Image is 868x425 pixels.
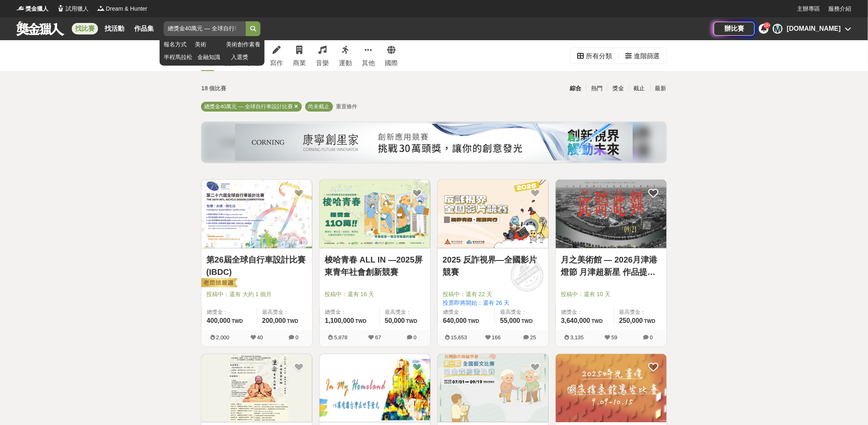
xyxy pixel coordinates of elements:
span: 總獎金40萬元 — 全球自行車設計比賽 [204,103,293,110]
a: 商業 [293,40,306,71]
a: Cover Image [320,354,430,423]
span: 0 [295,334,298,340]
a: Logo試用獵人 [57,5,89,13]
a: 美術創作素養 [226,40,260,49]
a: 運動 [339,40,352,71]
span: 5,878 [334,334,348,340]
a: 找活動 [101,23,128,34]
a: 音樂 [316,40,329,71]
span: 3,135 [571,334,584,340]
span: TWD [644,318,656,324]
span: 15,653 [451,334,467,340]
span: 投稿中：還有 10 天 [561,290,662,299]
span: 166 [492,334,501,340]
img: 老闆娘嚴選 [200,278,238,289]
span: 投稿中：還有 大約 1 個月 [206,290,307,299]
span: 55,000 [500,317,520,324]
a: 主辦專區 [797,5,820,13]
a: 服務介紹 [829,5,852,13]
a: 國際 [385,40,398,71]
span: 0 [650,334,653,340]
img: Cover Image [556,354,667,423]
a: 其他 [362,40,375,71]
span: 獎金獵人 [25,5,48,13]
a: LogoDream & Hunter [97,5,147,13]
span: 總獎金： [325,308,375,316]
span: 2,000 [216,334,230,340]
span: 50,000 [385,317,405,324]
a: 2025 反詐視界—全國影片競賽 [443,254,544,278]
img: Cover Image [438,180,548,248]
span: 總獎金： [207,308,252,316]
span: 1,100,000 [325,317,354,324]
a: 入選獎 [231,53,260,62]
img: Cover Image [438,354,548,423]
a: 美術 [195,40,222,49]
div: 國際 [385,58,398,68]
div: 進階篩選 [634,48,660,64]
div: M [773,24,783,34]
a: 梭哈青春 ALL IN —2025屏東青年社會創新競賽 [324,254,425,278]
img: Cover Image [556,180,667,248]
span: 200,000 [262,317,286,324]
div: 所有分類 [586,48,612,64]
div: 熱門 [586,81,608,96]
span: 試用獵人 [66,5,89,13]
span: 3,640,000 [561,317,590,324]
span: TWD [232,318,243,324]
span: 最高獎金： [262,308,307,316]
div: 綜合 [565,81,586,96]
span: TWD [406,318,417,324]
img: Cover Image [320,180,430,248]
span: 總獎金： [561,308,609,316]
a: 第26屆全球自行車設計比賽(IBDC) [206,254,307,278]
span: 0 [413,334,416,340]
a: 辦比賽 [714,22,755,36]
div: [DOMAIN_NAME] [787,24,841,34]
span: 67 [375,334,381,340]
span: 投稿中：還有 22 天 [443,290,544,299]
div: 18 個比賽 [201,81,356,96]
span: Dream & Hunter [106,5,147,13]
span: TWD [592,318,603,324]
span: TWD [287,318,298,324]
span: 18+ [764,23,771,27]
div: 其他 [362,58,375,68]
span: 尚未截止 [308,103,330,110]
img: 450e0687-a965-40c0-abf0-84084e733638.png [235,124,633,161]
a: 找比賽 [72,23,98,34]
div: 商業 [293,58,306,68]
span: 最高獎金： [385,308,425,316]
span: 640,000 [443,317,467,324]
img: Cover Image [201,180,312,248]
div: 寫作 [270,58,283,68]
img: Cover Image [201,354,312,423]
span: 投票即將開始：還有 26 天 [443,299,544,307]
img: Logo [57,4,65,12]
span: TWD [468,318,479,324]
span: 最高獎金： [619,308,662,316]
a: 金融知識 [197,53,227,62]
input: 總獎金40萬元—全球自行車設計比賽 [164,21,246,36]
img: Logo [97,4,105,12]
a: 作品集 [131,23,157,34]
span: 投稿中：還有 16 天 [324,290,425,299]
span: 最高獎金： [500,308,544,316]
div: 音樂 [316,58,329,68]
a: 半程馬拉松 [164,53,193,62]
a: Logo獎金獵人 [16,5,48,13]
span: 250,000 [619,317,643,324]
span: 25 [530,334,536,340]
span: TWD [355,318,366,324]
div: 獎金 [608,81,629,96]
span: 重置條件 [336,103,358,110]
span: 總獎金： [443,308,490,316]
span: 40 [257,334,263,340]
span: 59 [612,334,617,340]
